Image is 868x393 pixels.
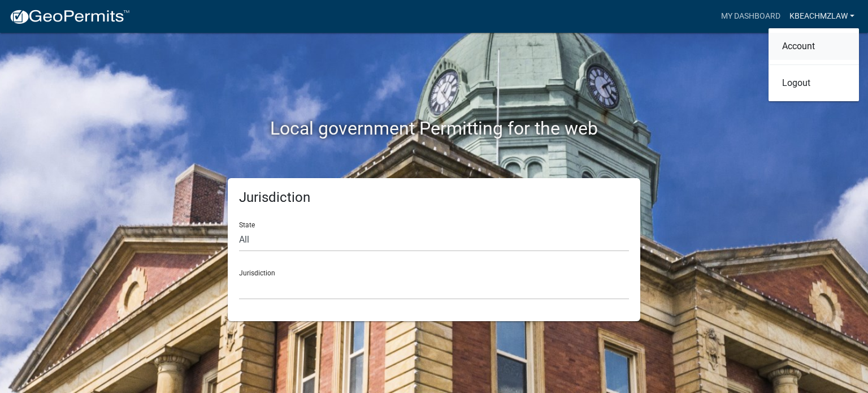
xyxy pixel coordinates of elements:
[769,70,859,97] a: Logout
[239,189,629,206] h5: Jurisdiction
[717,6,785,27] a: My Dashboard
[769,28,859,101] div: kbeachmzlaw
[785,6,859,27] a: kbeachmzlaw
[120,118,748,139] h2: Local government Permitting for the web
[769,33,859,60] a: Account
